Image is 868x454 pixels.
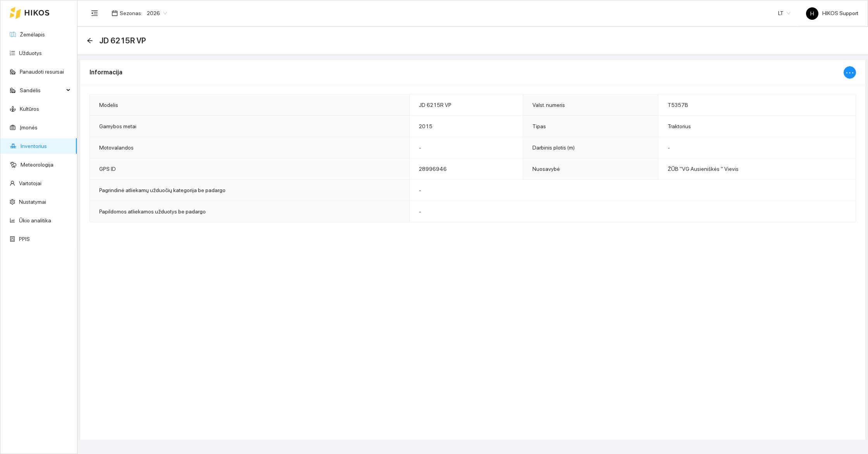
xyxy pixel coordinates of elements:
[806,10,858,16] span: HIKOS Support
[19,180,41,186] a: Vartotojai
[87,38,93,44] div: Atgal
[120,9,142,17] span: Sezonas :
[845,68,854,79] span: ellipsis
[844,66,856,79] button: ellipsis
[21,162,53,168] a: Meteorologija
[21,143,47,149] a: Inventorius
[778,7,790,19] span: LT
[99,123,136,129] span: Gamybos metai
[419,208,421,215] span: -
[668,144,670,151] span: -
[419,166,447,172] span: 28996946
[99,166,116,172] span: GPS ID
[532,144,575,151] span: Darbinis plotis (m)
[20,31,45,38] a: Žemėlapis
[668,123,691,129] span: Traktorius
[419,187,421,193] span: -
[532,123,546,129] span: Tipas
[20,69,64,75] a: Panaudoti resursai
[532,166,560,172] span: Nuosavybė
[147,7,167,19] span: 2026
[20,106,39,112] a: Kultūros
[19,199,46,205] a: Nustatymai
[91,10,98,17] span: menu-fold
[668,102,688,108] span: T5357B
[99,34,146,47] span: JD 6215R VP
[668,166,739,172] span: ŽŪB "VG Ausieniškės " Vievis
[419,102,451,108] span: JD 6215R VP
[810,7,814,20] span: H
[90,61,844,83] div: Informacija
[99,187,226,193] span: Pagrindinė atliekamų užduočių kategorija be padargo
[99,144,134,151] span: Motovalandos
[112,10,118,16] span: calendar
[19,236,30,242] a: PPIS
[20,83,64,98] span: Sandėlis
[99,102,118,108] span: Modelis
[419,123,432,129] span: 2015
[87,38,93,44] span: arrow-left
[19,217,51,224] a: Ūkio analitika
[99,208,206,215] span: Papildomos atliekamos užduotys be padargo
[419,144,421,151] span: -
[532,102,565,108] span: Valst. numeris
[20,124,38,131] a: Įmonės
[87,5,102,21] button: menu-fold
[19,50,42,56] a: Užduotys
